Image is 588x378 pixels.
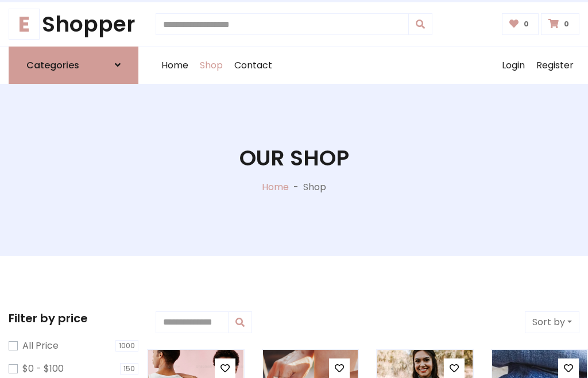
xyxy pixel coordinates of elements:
span: 0 [561,19,572,29]
a: EShopper [9,11,138,37]
h1: Shopper [9,11,138,37]
a: Login [496,47,531,84]
span: E [9,9,40,40]
a: 0 [541,13,579,35]
button: Sort by [525,311,579,333]
a: Home [262,180,289,194]
a: Shop [194,47,229,84]
a: Contact [229,47,278,84]
h1: Our Shop [239,145,349,171]
p: - [289,180,303,194]
a: 0 [502,13,539,35]
a: Register [531,47,579,84]
span: 0 [521,19,532,29]
label: $0 - $100 [22,362,64,376]
h6: Categories [26,60,79,71]
a: Categories [9,47,138,84]
h5: Filter by price [9,311,138,325]
label: All Price [22,339,59,353]
span: 1000 [115,340,138,352]
p: Shop [303,180,326,194]
span: 150 [120,363,138,375]
a: Home [156,47,194,84]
